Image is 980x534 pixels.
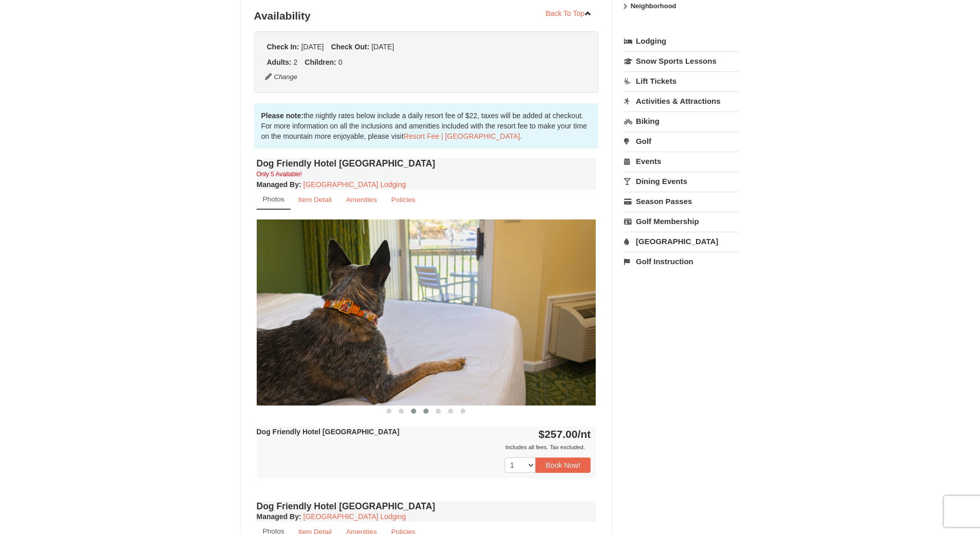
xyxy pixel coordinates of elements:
a: Events [624,152,739,171]
strong: Children: [305,58,336,66]
button: Book Now! [536,457,591,473]
img: 18876286-338-f9ada9f2.jpg [257,219,596,405]
span: Managed By [257,512,299,521]
h3: Availability [254,6,599,26]
span: [DATE] [301,43,324,51]
a: Season Passes [624,192,739,211]
span: [DATE] [371,43,394,51]
button: Change [264,71,298,83]
strong: Adults: [267,58,292,66]
small: Photos [263,195,284,203]
a: Amenities [340,190,384,210]
a: Resort Fee | [GEOGRAPHIC_DATA] [404,132,520,140]
a: Lodging [624,32,739,50]
strong: : [257,512,301,521]
div: Includes all fees. Tax excluded. [257,442,591,452]
small: Only 5 Available! [257,171,302,178]
a: Item Detail [292,190,338,210]
a: Golf Membership [624,212,739,231]
strong: Check In: [267,43,299,51]
strong: Dog Friendly Hotel [GEOGRAPHIC_DATA] [257,428,400,436]
small: Item Detail [298,196,332,204]
span: /nt [578,428,591,440]
a: [GEOGRAPHIC_DATA] Lodging [304,180,406,189]
small: Policies [391,196,415,204]
strong: $257.00 [539,428,591,440]
strong: Please note: [261,112,304,120]
a: Snow Sports Lessons [624,51,739,70]
strong: Neighborhood [631,2,676,10]
a: [GEOGRAPHIC_DATA] Lodging [304,512,406,521]
h4: Dog Friendly Hotel [GEOGRAPHIC_DATA] [257,158,596,169]
a: Photos [257,190,291,210]
a: Activities & Attractions [624,91,739,111]
span: 2 [294,58,298,66]
h4: Dog Friendly Hotel [GEOGRAPHIC_DATA] [257,501,596,511]
a: [GEOGRAPHIC_DATA] [624,232,739,251]
small: Amenities [346,196,377,204]
a: Lift Tickets [624,71,739,90]
span: Managed By [257,180,299,189]
a: Dining Events [624,172,739,191]
a: Policies [384,190,422,210]
div: the nightly rates below include a daily resort fee of $22, taxes will be added at checkout. For m... [254,103,599,149]
span: 0 [338,58,343,66]
strong: : [257,180,301,189]
a: Golf Instruction [624,252,739,271]
a: Golf [624,132,739,151]
a: Back To Top [539,6,599,21]
a: Biking [624,112,739,131]
strong: Check Out: [331,43,369,51]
